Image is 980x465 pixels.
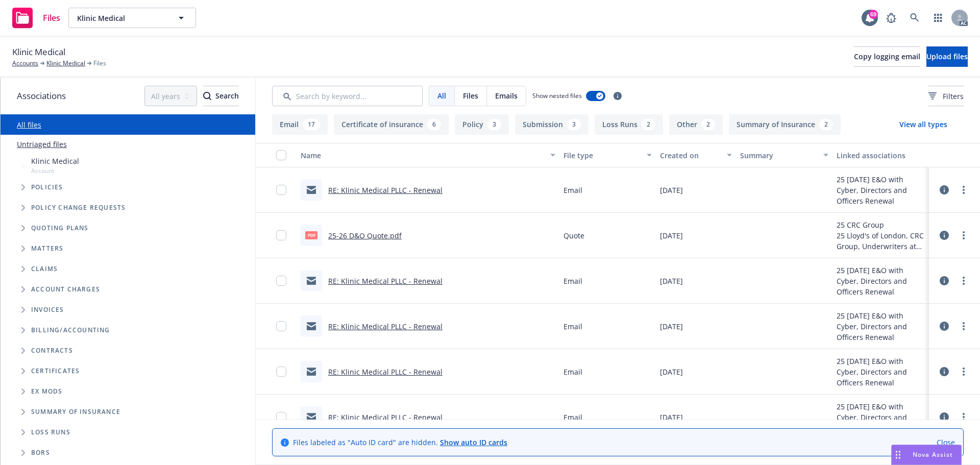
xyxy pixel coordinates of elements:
div: 17 [303,119,320,130]
div: Linked associations [837,150,925,161]
div: 6 [427,119,441,130]
span: [DATE] [660,276,683,286]
div: File type [563,150,641,161]
button: Copy logging email [854,46,920,67]
div: 25 [DATE] E&O with Cyber, Directors and Officers Renewal [837,401,925,433]
div: Name [301,150,544,161]
div: 25 [DATE] E&O with Cyber, Directors and Officers Renewal [837,356,925,388]
span: Klinic Medical [31,156,79,166]
span: Invoices [31,307,64,313]
span: [DATE] [660,412,683,423]
button: Other [669,114,723,135]
button: Nova Assist [891,445,962,465]
div: 69 [869,9,878,18]
div: Created on [660,150,721,161]
span: Show nested files [532,91,582,100]
input: Toggle Row Selected [276,412,286,422]
a: Switch app [928,8,948,28]
button: Klinic Medical [68,8,196,28]
span: pdf [305,231,317,239]
input: Toggle Row Selected [276,321,286,331]
span: [DATE] [660,185,683,195]
span: Filters [943,91,964,102]
div: 25 Lloyd's of London, CRC Group, Underwriters at Lloyd's, London - CRC Group [837,230,925,252]
span: Email [563,321,582,332]
input: Toggle Row Selected [276,276,286,286]
button: Created on [656,143,736,167]
button: File type [559,143,656,167]
span: Files labeled as "Auto ID card" are hidden. [293,437,507,448]
a: more [958,365,970,378]
a: more [958,275,970,287]
span: Files [93,59,106,68]
div: Drag to move [892,445,904,464]
button: Upload files [926,46,968,67]
div: 25 [DATE] E&O with Cyber, Directors and Officers Renewal [837,174,925,206]
span: Account [31,166,79,175]
input: Select all [276,150,286,160]
span: Copy logging email [854,52,920,61]
span: Matters [31,246,63,252]
span: BORs [31,450,50,456]
span: Account charges [31,286,100,292]
a: more [958,320,970,332]
a: RE: Klinic Medical PLLC - Renewal [328,322,443,331]
span: Email [563,276,582,286]
a: All files [17,120,41,130]
span: Filters [928,91,964,102]
button: Filters [928,86,964,106]
span: Email [563,185,582,195]
svg: Search [203,92,211,100]
span: [DATE] [660,321,683,332]
button: Name [297,143,559,167]
span: Nova Assist [913,450,953,459]
a: Untriaged files [17,139,67,150]
span: Ex Mods [31,388,62,395]
a: 25-26 D&O Quote.pdf [328,231,402,240]
span: Quote [563,230,584,241]
div: Search [203,86,239,106]
a: Files [8,4,64,32]
span: Policy change requests [31,205,126,211]
span: All [437,90,446,101]
div: Tree Example [1,154,255,320]
a: more [958,411,970,423]
span: Klinic Medical [77,13,165,23]
input: Toggle Row Selected [276,185,286,195]
div: 2 [701,119,715,130]
a: Search [904,8,925,28]
span: [DATE] [660,366,683,377]
span: Email [563,366,582,377]
a: Report a Bug [881,8,901,28]
span: Loss Runs [31,429,70,435]
span: Email [563,412,582,423]
div: 2 [642,119,655,130]
input: Toggle Row Selected [276,230,286,240]
span: Emails [495,90,518,101]
div: 2 [819,119,833,130]
span: Quoting plans [31,225,89,231]
div: 3 [487,119,501,130]
div: Summary [740,150,817,161]
span: [DATE] [660,230,683,241]
span: Contracts [31,348,73,354]
button: Certificate of insurance [334,114,449,135]
div: 25 [DATE] E&O with Cyber, Directors and Officers Renewal [837,265,925,297]
span: Klinic Medical [12,45,65,59]
div: 3 [567,119,581,130]
div: 25 [DATE] E&O with Cyber, Directors and Officers Renewal [837,310,925,342]
a: more [958,184,970,196]
span: Associations [17,89,66,103]
button: Summary [736,143,832,167]
button: Policy [455,114,509,135]
span: Summary of insurance [31,409,120,415]
span: Claims [31,266,58,272]
a: more [958,229,970,241]
span: Files [463,90,478,101]
a: Close [937,437,955,448]
button: Linked associations [832,143,929,167]
a: Show auto ID cards [440,437,507,447]
input: Toggle Row Selected [276,366,286,377]
span: Certificates [31,368,80,374]
button: View all types [883,114,964,135]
